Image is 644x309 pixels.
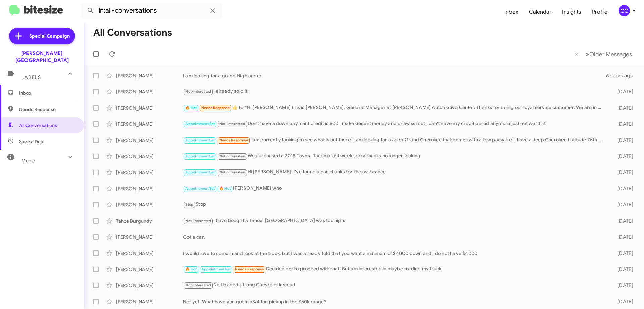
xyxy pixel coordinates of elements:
[201,267,231,271] span: Appointment Set
[183,281,606,289] div: No I traded at long Chevrolet instead
[185,283,211,287] span: Not-Interested
[9,28,75,44] a: Special Campaign
[219,154,245,158] span: Not-Interested
[185,202,194,207] span: Stop
[183,265,606,273] div: Decided not to proceed with that. But am interested in maybe trading my truck
[219,186,231,191] span: 🔥 Hot
[185,89,211,94] span: Not-Interested
[183,72,606,79] div: I am looking for a grand Highlander
[185,186,215,191] span: Appointment Set
[235,267,264,271] span: Needs Response
[116,121,183,127] div: [PERSON_NAME]
[185,170,215,175] span: Appointment Set
[183,217,606,225] div: I have bought a Tahoe. [GEOGRAPHIC_DATA] was too high.
[606,218,639,224] div: [DATE]
[606,282,639,289] div: [DATE]
[116,201,183,208] div: [PERSON_NAME]
[587,2,613,22] a: Profile
[183,250,606,257] div: I would love to come in and look at the truck, but I was already told that you want a minimum of ...
[116,88,183,95] div: [PERSON_NAME]
[606,137,639,144] div: [DATE]
[185,267,197,271] span: 🔥 Hot
[183,234,606,240] div: Got a car.
[29,33,70,39] span: Special Campaign
[606,185,639,192] div: [DATE]
[116,137,183,144] div: [PERSON_NAME]
[619,5,630,16] div: CC
[571,47,636,61] nav: Page navigation example
[183,152,606,160] div: We purchased a 2018 Toyota Tacoma last week sorry thanks no longer looking
[185,219,211,223] span: Not-Interested
[116,234,183,240] div: [PERSON_NAME]
[19,106,76,113] span: Needs Response
[185,154,215,158] span: Appointment Set
[21,74,41,80] span: Labels
[116,298,183,305] div: [PERSON_NAME]
[185,122,215,126] span: Appointment Set
[19,138,44,145] span: Save a Deal
[183,298,606,305] div: Not yet. What have you got in a3/4 ton pickup in the $50k range?
[606,234,639,240] div: [DATE]
[606,250,639,257] div: [DATE]
[185,138,215,142] span: Appointment Set
[116,250,183,257] div: [PERSON_NAME]
[219,122,245,126] span: Not-Interested
[606,121,639,127] div: [DATE]
[524,2,557,22] a: Calendar
[557,2,587,22] a: Insights
[606,266,639,273] div: [DATE]
[183,201,606,208] div: Stop
[606,201,639,208] div: [DATE]
[613,5,637,16] button: CC
[81,3,222,19] input: Search
[183,136,606,144] div: I am currently looking to see what is out there. I am looking for a Jeep Grand Cherokee that come...
[606,298,639,305] div: [DATE]
[19,90,76,96] span: Inbox
[183,120,606,128] div: Don't have a down payment credit is 500 I make decent money and draw ssi but I can't have my cred...
[116,185,183,192] div: [PERSON_NAME]
[185,106,197,110] span: 🔥 Hot
[183,88,606,95] div: I already sold it
[21,158,35,164] span: More
[116,153,183,160] div: [PERSON_NAME]
[586,50,589,59] span: »
[606,169,639,176] div: [DATE]
[93,27,172,38] h1: All Conversations
[116,105,183,111] div: [PERSON_NAME]
[570,47,582,61] button: Previous
[589,51,632,58] span: Older Messages
[116,218,183,224] div: Tahoe Burgundy
[116,169,183,176] div: [PERSON_NAME]
[606,153,639,160] div: [DATE]
[183,104,606,112] div: ​👍​ to “ Hi [PERSON_NAME] this is [PERSON_NAME], General Manager at [PERSON_NAME] Automotive Cent...
[19,122,57,129] span: All Conversations
[499,2,524,22] a: Inbox
[201,106,230,110] span: Needs Response
[116,282,183,289] div: [PERSON_NAME]
[606,88,639,95] div: [DATE]
[116,72,183,79] div: [PERSON_NAME]
[183,185,606,192] div: [PERSON_NAME] who
[574,50,578,59] span: «
[219,170,245,175] span: Not-Interested
[116,266,183,273] div: [PERSON_NAME]
[183,168,606,176] div: Hi [PERSON_NAME], i've found a car. thanks for the assistance
[606,105,639,111] div: [DATE]
[582,47,636,61] button: Next
[606,72,639,79] div: 6 hours ago
[219,138,248,142] span: Needs Response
